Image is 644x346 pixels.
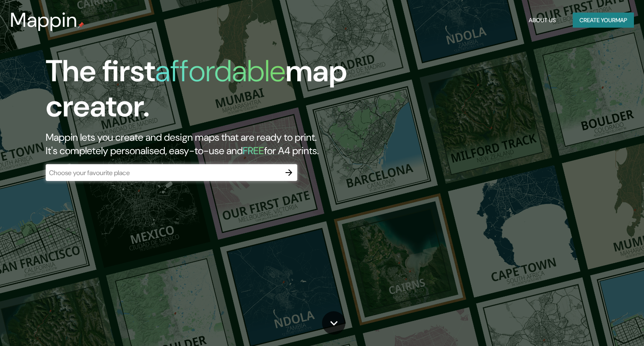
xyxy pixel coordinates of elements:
[46,131,368,158] h2: Mappin lets you create and design maps that are ready to print. It's completely personalised, eas...
[243,144,264,157] h5: FREE
[46,168,280,178] input: Choose your favourite place
[46,54,368,131] h1: The first map creator.
[155,52,286,90] h1: affordable
[525,13,559,28] button: About Us
[573,13,634,28] button: Create yourmap
[78,22,84,28] img: mappin-pin
[10,8,78,32] h3: Mappin
[569,313,635,337] iframe: Help widget launcher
